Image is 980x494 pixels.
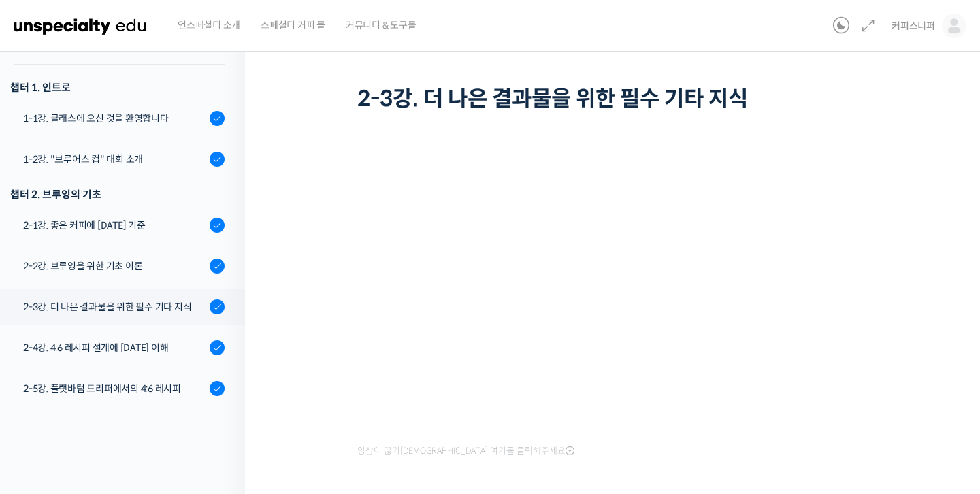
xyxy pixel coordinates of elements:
div: 2-1강. 좋은 커피에 [DATE] 기준 [23,218,206,233]
h3: 챕터 1. 인트로 [10,78,225,97]
div: 챕터 2. 브루잉의 기초 [10,185,225,203]
div: 2-3강. 더 나은 결과물을 위한 필수 기타 지식 [23,299,206,314]
div: 1-1강. 클래스에 오신 것을 환영합니다 [23,111,206,126]
div: 2-4강. 4:6 레시피 설계에 [DATE] 이해 [23,340,206,355]
div: 1-2강. "브루어스 컵" 대회 소개 [23,152,206,167]
span: 영상이 끊기[DEMOGRAPHIC_DATA] 여기를 클릭해주세요 [357,446,574,457]
div: 2-5강. 플랫바텀 드리퍼에서의 4:6 레시피 [23,381,206,396]
span: 대화 [125,402,141,413]
h1: 2-3강. 더 나은 결과물을 위한 필수 기타 지식 [357,86,875,112]
div: 2-2강. 브루잉을 위한 기초 이론 [23,259,206,274]
a: 홈 [4,381,90,415]
a: 대화 [90,381,176,415]
span: 커피스니퍼 [892,20,935,32]
span: 홈 [43,401,51,412]
a: 설정 [176,381,261,415]
span: 설정 [210,401,227,412]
